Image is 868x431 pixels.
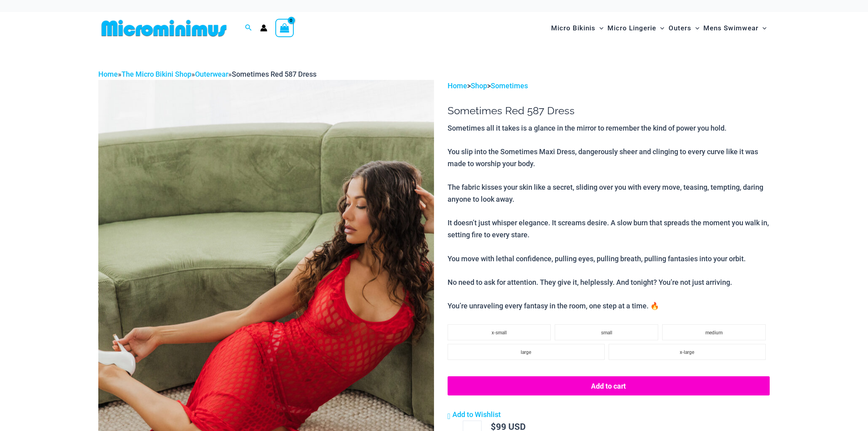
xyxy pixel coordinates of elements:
[245,23,252,33] a: Search icon link
[98,70,118,78] a: Home
[691,18,699,38] span: Menu Toggle
[609,344,766,360] li: x-large
[121,70,191,78] a: The Micro Bikini Shop
[232,70,317,78] span: Sometimes Red 587 Dress
[607,18,656,38] span: Micro Lingerie
[662,324,766,340] li: medium
[656,18,664,38] span: Menu Toggle
[448,409,501,421] a: Add to Wishlist
[448,81,467,90] a: Home
[275,19,294,37] a: View Shopping Cart, empty
[680,350,694,355] span: x-large
[471,81,487,90] a: Shop
[595,18,603,38] span: Menu Toggle
[759,18,766,38] span: Menu Toggle
[448,105,770,117] h1: Sometimes Red 587 Dress
[667,16,701,40] a: OutersMenu ToggleMenu Toggle
[549,16,605,40] a: Micro BikinisMenu ToggleMenu Toggle
[448,324,551,340] li: x-small
[260,24,267,32] a: Account icon link
[669,18,691,38] span: Outers
[701,16,768,40] a: Mens SwimwearMenu ToggleMenu Toggle
[703,18,759,38] span: Mens Swimwear
[492,330,507,336] span: x-small
[195,70,228,78] a: Outerwear
[605,16,666,40] a: Micro LingerieMenu ToggleMenu Toggle
[98,70,317,78] span: » » »
[98,19,230,37] img: MM SHOP LOGO FLAT
[705,330,723,336] span: medium
[448,122,770,312] p: Sometimes all it takes is a glance in the mirror to remember the kind of power you hold. You slip...
[551,18,595,38] span: Micro Bikinis
[448,80,770,92] p: > >
[521,350,531,355] span: large
[555,324,658,340] li: small
[452,410,501,419] span: Add to Wishlist
[601,330,612,336] span: small
[448,376,770,395] button: Add to cart
[491,81,528,90] a: Sometimes
[448,344,605,360] li: large
[548,15,770,42] nav: Site Navigation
